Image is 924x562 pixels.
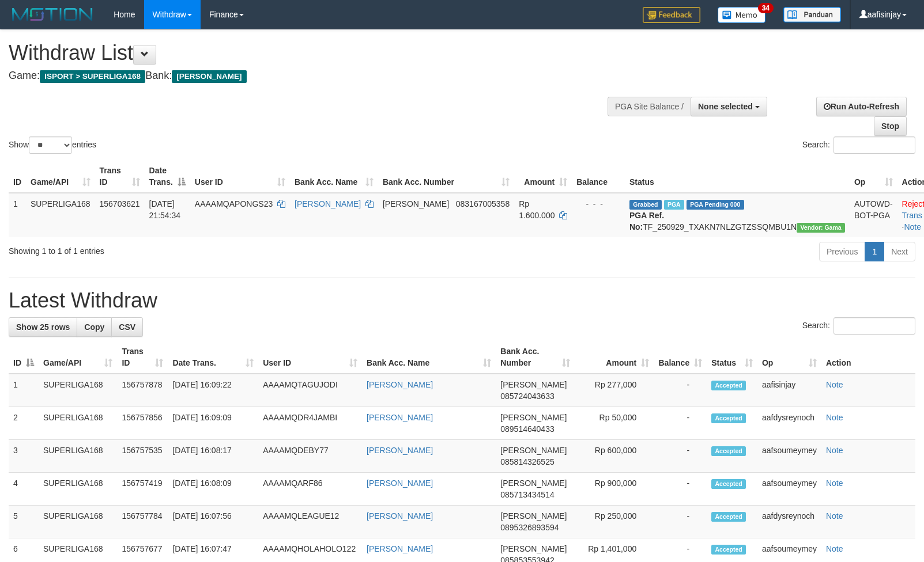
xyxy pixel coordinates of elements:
th: Balance [572,160,625,193]
td: AAAAMQARF86 [258,473,362,506]
span: Copy 085724043633 to clipboard [500,392,554,401]
img: MOTION_logo.png [9,6,96,23]
td: AAAAMQTAGUJODI [258,374,362,407]
input: Search: [834,317,915,335]
a: Note [826,380,843,389]
td: aafsoumeymey [757,473,821,506]
td: aafsoumeymey [757,440,821,473]
td: aafisinjay [757,374,821,407]
label: Search: [802,317,915,335]
th: Game/API: activate to sort column ascending [26,160,95,193]
h4: Game: Bank: [9,70,605,82]
th: Balance: activate to sort column ascending [654,341,707,374]
td: AUTOWD-BOT-PGA [850,193,897,237]
td: 156757878 [117,374,168,407]
a: Note [826,544,843,553]
th: Bank Acc. Name: activate to sort column ascending [290,160,378,193]
a: Note [826,479,843,488]
span: Accepted [711,381,746,390]
span: [PERSON_NAME] [383,199,449,208]
a: Note [826,413,843,422]
span: Copy 085814326525 to clipboard [500,457,554,466]
th: Bank Acc. Number: activate to sort column ascending [378,160,514,193]
td: Rp 50,000 [575,407,654,440]
span: 34 [758,3,774,13]
td: - [654,506,707,538]
td: 2 [9,407,39,440]
td: 156757784 [117,506,168,538]
td: 156757856 [117,407,168,440]
span: [PERSON_NAME] [500,544,567,553]
td: TF_250929_TXAKN7NLZGTZSSQMBU1N [625,193,850,237]
a: [PERSON_NAME] [367,479,433,488]
span: [PERSON_NAME] [500,446,567,455]
td: 3 [9,440,39,473]
a: Stop [874,116,907,136]
input: Search: [834,136,915,154]
th: Date Trans.: activate to sort column ascending [168,341,258,374]
th: Trans ID: activate to sort column ascending [117,341,168,374]
span: PGA Pending [687,200,744,210]
span: Copy 085713434514 to clipboard [500,490,554,499]
td: SUPERLIGA168 [39,440,117,473]
td: Rp 600,000 [575,440,654,473]
a: Note [904,222,921,231]
span: Copy 0895326893594 to clipboard [500,523,559,532]
td: Rp 250,000 [575,506,654,538]
span: [PERSON_NAME] [500,479,567,488]
td: 5 [9,506,39,538]
td: - [654,473,707,506]
a: Copy [77,317,112,337]
h1: Latest Withdraw [9,289,915,312]
td: SUPERLIGA168 [39,473,117,506]
a: [PERSON_NAME] [367,380,433,389]
td: - [654,374,707,407]
td: Rp 277,000 [575,374,654,407]
a: [PERSON_NAME] [367,413,433,422]
span: Accepted [711,545,746,555]
span: [PERSON_NAME] [500,380,567,389]
td: - [654,407,707,440]
th: Amount: activate to sort column ascending [514,160,572,193]
td: AAAAMQDR4JAMBI [258,407,362,440]
td: SUPERLIGA168 [39,374,117,407]
th: Op: activate to sort column ascending [757,341,821,374]
a: 1 [865,242,884,261]
label: Search: [802,136,915,154]
td: AAAAMQDEBY77 [258,440,362,473]
span: [DATE] 21:54:34 [149,199,181,220]
span: [PERSON_NAME] [500,511,567,521]
th: Date Trans.: activate to sort column descending [145,160,190,193]
a: [PERSON_NAME] [367,511,433,521]
td: 1 [9,193,26,237]
td: - [654,440,707,473]
a: [PERSON_NAME] [367,446,433,455]
span: ISPORT > SUPERLIGA168 [40,70,145,83]
td: SUPERLIGA168 [26,193,95,237]
span: Accepted [711,413,746,423]
td: [DATE] 16:09:09 [168,407,258,440]
a: Previous [819,242,865,261]
a: [PERSON_NAME] [367,544,433,553]
span: 156703621 [100,199,140,208]
td: 4 [9,473,39,506]
div: - - - [576,198,620,210]
a: Note [826,511,843,521]
td: AAAAMQLEAGUE12 [258,506,362,538]
b: PGA Ref. No: [629,211,664,231]
span: Show 25 rows [16,322,70,332]
a: Run Auto-Refresh [816,97,907,116]
span: [PERSON_NAME] [500,413,567,422]
td: 1 [9,374,39,407]
span: AAAAMQAPONGS23 [195,199,273,208]
td: [DATE] 16:07:56 [168,506,258,538]
td: 156757535 [117,440,168,473]
a: Note [826,446,843,455]
a: Show 25 rows [9,317,77,337]
span: Grabbed [629,200,662,210]
div: PGA Site Balance / [608,97,691,116]
img: Button%20Memo.svg [718,7,766,23]
span: Copy 089514640433 to clipboard [500,424,554,434]
th: User ID: activate to sort column ascending [190,160,290,193]
th: Status: activate to sort column ascending [707,341,757,374]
